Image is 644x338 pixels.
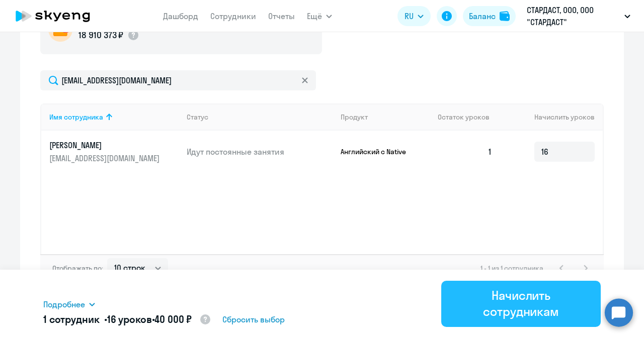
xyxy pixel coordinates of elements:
[49,112,103,122] div: Имя сотрудника
[438,112,500,122] div: Остаток уроков
[307,10,322,22] span: Ещё
[441,281,601,327] button: Начислить сотрудникам
[107,313,152,325] span: 16 уроков
[430,131,500,173] td: 1
[268,11,295,21] a: Отчеты
[49,112,179,122] div: Имя сотрудника
[438,112,490,122] span: Остаток уроков
[500,103,603,131] th: Начислить уроков
[480,264,543,273] span: 1 - 1 из 1 сотрудника
[341,112,368,122] div: Продукт
[222,313,285,325] span: Сбросить выбор
[341,112,430,122] div: Продукт
[52,264,103,273] span: Отображать по:
[405,10,414,22] span: RU
[43,312,211,327] h5: 1 сотрудник • •
[307,6,332,26] button: Ещё
[210,11,256,21] a: Сотрудники
[527,4,620,28] p: СТАРДАСТ, ООО, ООО "СТАРДАСТ"
[187,112,208,122] div: Статус
[49,140,179,164] a: [PERSON_NAME][EMAIL_ADDRESS][DOMAIN_NAME]
[341,147,416,156] p: Английский с Native
[78,29,123,42] p: 18 910 373 ₽
[43,298,85,310] span: Подробнее
[500,11,510,21] img: balance
[463,6,516,26] button: Балансbalance
[469,10,496,22] div: Баланс
[49,140,162,151] p: [PERSON_NAME]
[163,11,198,21] a: Дашборд
[187,146,333,157] p: Идут постоянные занятия
[49,153,162,164] p: [EMAIL_ADDRESS][DOMAIN_NAME]
[40,70,316,90] input: Поиск по имени, email, продукту или статусу
[455,287,587,319] div: Начислить сотрудникам
[154,313,192,325] span: 40 000 ₽
[522,4,635,28] button: СТАРДАСТ, ООО, ООО "СТАРДАСТ"
[397,6,431,26] button: RU
[187,112,333,122] div: Статус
